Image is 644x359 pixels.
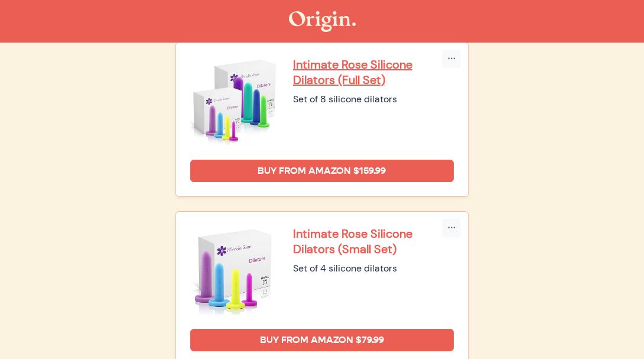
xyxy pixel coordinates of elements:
[293,226,454,257] a: Intimate Rose Silicone Dilators (Small Set)
[190,329,454,351] a: Buy from Amazon $79.99
[190,226,279,315] img: Intimate Rose Silicone Dilators (Small Set)
[289,11,356,32] img: The Origin Shop
[293,261,454,276] div: Set of 4 silicone dilators
[190,57,279,145] img: Intimate Rose Silicone Dilators (Full Set)
[293,57,454,88] a: Intimate Rose Silicone Dilators (Full Set)
[190,160,454,182] a: Buy from Amazon $159.99
[293,92,454,106] div: Set of 8 silicone dilators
